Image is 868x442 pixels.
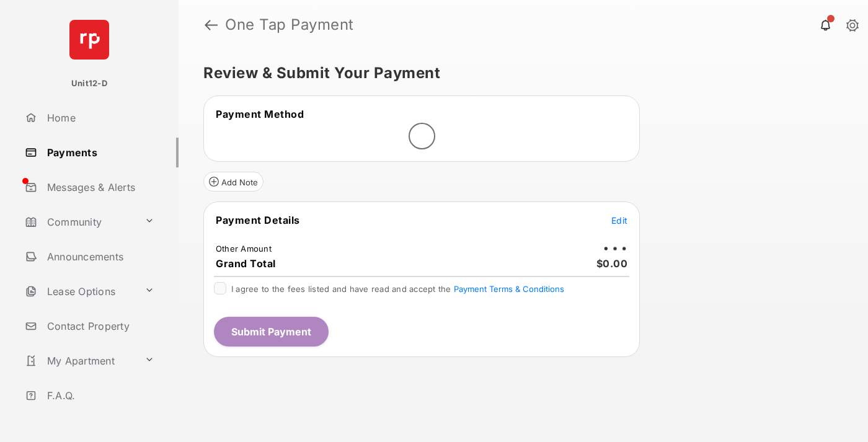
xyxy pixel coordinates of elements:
[20,276,139,306] a: Lease Options
[20,103,179,133] a: Home
[20,381,179,410] a: F.A.Q.
[231,284,564,294] span: I agree to the fees listed and have read and accept the
[69,20,109,60] img: svg+xml;base64,PHN2ZyB4bWxucz0iaHR0cDovL3d3dy53My5vcmcvMjAwMC9zdmciIHdpZHRoPSI2NCIgaGVpZ2h0PSI2NC...
[203,172,263,192] button: Add Note
[20,138,179,167] a: Payments
[225,17,354,32] strong: One Tap Payment
[215,243,272,254] td: Other Amount
[216,214,300,226] span: Payment Details
[20,346,139,376] a: My Apartment
[20,172,179,202] a: Messages & Alerts
[20,207,139,237] a: Community
[71,77,107,90] p: Unit12-D
[20,242,179,272] a: Announcements
[611,214,627,226] button: Edit
[454,284,564,294] button: I agree to the fees listed and have read and accept the
[203,66,833,81] h5: Review & Submit Your Payment
[596,257,628,270] span: $0.00
[216,257,276,270] span: Grand Total
[611,215,627,226] span: Edit
[214,317,329,347] button: Submit Payment
[20,311,179,341] a: Contact Property
[216,108,304,120] span: Payment Method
